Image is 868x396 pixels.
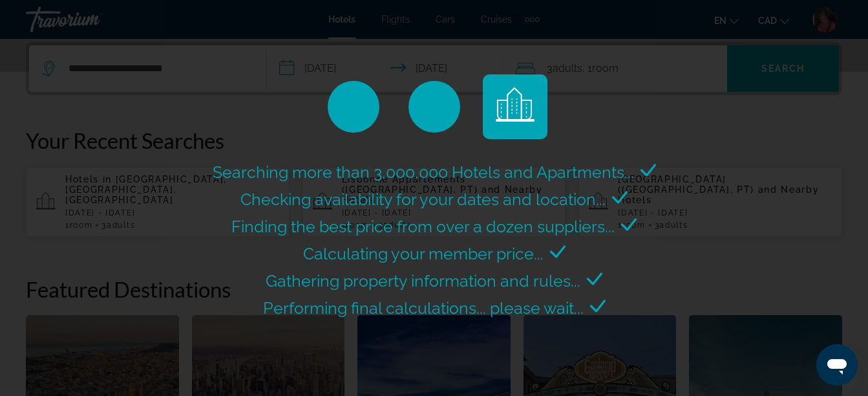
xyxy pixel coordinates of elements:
[263,298,584,318] span: Performing final calculations... please wait...
[816,344,858,386] iframe: Bouton de lancement de la fenêtre de messagerie
[303,244,544,263] span: Calculating your member price...
[213,162,634,182] span: Searching more than 3,000,000 Hotels and Apartments...
[266,271,580,291] span: Gathering property information and rules...
[231,217,615,236] span: Finding the best price from over a dozen suppliers...
[240,190,606,209] span: Checking availability for your dates and location...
